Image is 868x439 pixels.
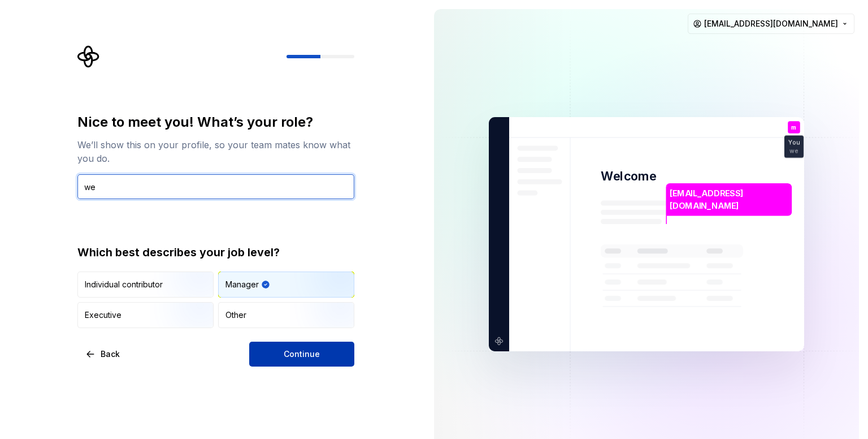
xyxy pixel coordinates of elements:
div: Individual contributor [85,279,163,290]
p: we [789,148,798,154]
button: Back [77,342,129,367]
div: Other [225,309,246,321]
input: Job title [77,174,354,199]
span: Continue [284,348,320,360]
div: Manager [225,279,259,290]
p: You [788,140,800,146]
div: Which best describes your job level? [77,244,354,260]
span: [EMAIL_ADDRESS][DOMAIN_NAME] [704,18,838,29]
p: m [791,124,797,131]
p: [EMAIL_ADDRESS][DOMAIN_NAME] [670,187,788,212]
svg: Supernova Logo [77,45,100,68]
div: We’ll show this on your profile, so your team mates know what you do. [77,138,354,165]
button: [EMAIL_ADDRESS][DOMAIN_NAME] [688,14,854,34]
div: Nice to meet you! What’s your role? [77,113,354,131]
div: Executive [85,309,121,321]
p: Welcome [601,168,656,184]
button: Continue [249,342,354,367]
span: Back [101,348,120,360]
